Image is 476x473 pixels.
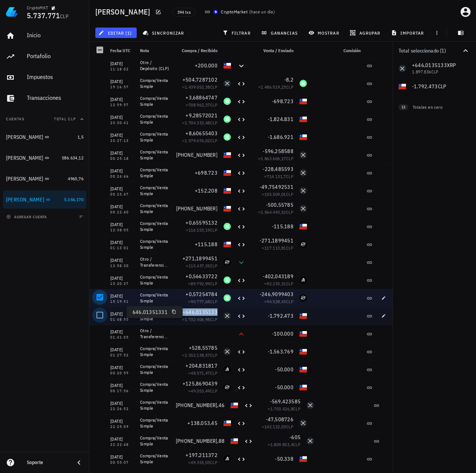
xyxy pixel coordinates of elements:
span: -1.686.921 [268,134,294,140]
span: CLP [60,13,69,20]
span: 48.571,47 [191,370,210,376]
span: CLP [210,352,218,358]
span: ≈ [182,138,218,143]
span: CLP [286,299,293,304]
span: CLP [286,156,293,161]
button: ganancias [258,28,302,38]
span: 1.732.406,98 [185,317,210,322]
span: 49.053,49 [191,388,210,394]
div: [DATE] [110,310,134,318]
div: 23:27:13 [110,139,134,143]
div: 13:58:30 [110,264,134,268]
div: Compra/Venta Simple [140,131,170,143]
span: 94.528,43 [267,299,286,304]
span: ≈ [188,460,218,465]
div: CLP-icon [223,419,231,427]
span: +698.723 [195,169,218,176]
div: [DATE] [110,435,134,443]
span: CLP [286,174,293,179]
a: Transacciones [3,89,86,107]
div: 23:30:41 [110,121,134,125]
div: Compra/Venta Simple [140,346,170,358]
div: [DATE] [110,167,134,175]
span: 1.703.426,8 [270,406,293,412]
span: Fecha UTC [110,48,130,53]
div: [DATE] [110,257,134,264]
div: Compra/Venta Simple [140,417,170,429]
span: [PHONE_NUMBER] [176,152,218,158]
span: -1.792.473 [268,312,294,319]
button: Total seleccionado (1) [393,42,476,60]
div: 22:25:09 [110,425,134,429]
span: +0,56633722 [185,273,218,280]
a: [PERSON_NAME] 1,5 [3,128,86,146]
div: XRP-icon [299,151,307,159]
span: ≈ [186,263,218,269]
div: [DATE] [110,364,134,371]
span: ≈ [262,191,293,197]
div: [DATE] [110,239,134,246]
span: +197,211372 [185,452,218,458]
span: ≈ [258,156,293,161]
span: ≈ [186,102,218,108]
span: -100.000 [272,330,293,337]
span: 1,5 [77,134,83,140]
span: [PHONE_NUMBER] [176,205,218,212]
div: Compra/Venta Simple [140,77,170,89]
div: XRP-icon [307,437,314,445]
div: Compra/Venta Simple [140,220,170,232]
span: -271,1899451 [260,237,293,244]
span: Compra / Recibido [182,48,218,53]
span: CLP [286,191,293,197]
div: CLP-icon [299,330,307,337]
div: 00:22:40 [110,210,134,214]
button: editar (1) [95,28,137,38]
span: Venta / Enviado [263,48,293,53]
div: CLP-icon [231,401,238,409]
span: ≈ [262,424,293,429]
span: [PHONE_NUMBER],46 [176,402,225,409]
span: CLP [210,120,218,126]
div: [DATE] [110,114,134,121]
span: 117.113,81 [264,245,286,251]
span: 142.122,03 [264,424,286,429]
div: 00:23:47 [110,193,134,196]
div: CLP-icon [299,348,307,355]
div: Compra/Venta Simple [140,453,170,465]
div: ALGO-icon [223,366,231,373]
div: Nota [137,42,173,60]
span: 708.962,37 [188,102,210,108]
div: 15:19:51 [110,300,134,304]
span: 92.235,31 [267,281,286,286]
a: Impuestos [3,69,86,86]
div: SOL-icon [223,98,231,105]
div: Venta / Enviado [249,42,296,60]
span: [PHONE_NUMBER],88 [176,438,225,444]
span: 49.355,03 [191,460,210,465]
span: 115.437,35 [188,263,210,269]
span: -47,508726 [266,416,294,423]
div: 01:41:05 [110,336,134,339]
button: agrupar [347,28,385,38]
span: +646,0135133 [183,309,218,315]
span: ≈ [264,281,293,286]
div: [DATE] [110,131,134,139]
div: Otro / Transferencia (XLM) [140,256,170,268]
span: +271,1899451 [183,255,218,262]
div: Compra/Venta Simple [140,95,170,107]
span: Comisión [343,48,361,53]
button: mostrar [305,28,344,38]
div: CLP-icon [231,437,238,445]
span: CLP [286,245,293,251]
div: [DATE] [110,418,134,425]
span: 394 txs [177,8,191,16]
div: Total seleccionado (1) [399,48,461,53]
div: ALGO-icon [299,276,307,284]
img: LedgiFi [6,6,18,18]
span: ≈ [268,406,301,412]
div: SOL-icon [223,276,231,284]
button: sincronizar [140,28,189,38]
button: agregar cuenta [4,213,50,220]
div: Compra/Venta Simple [140,167,170,179]
span: -500,55785 [266,201,294,208]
